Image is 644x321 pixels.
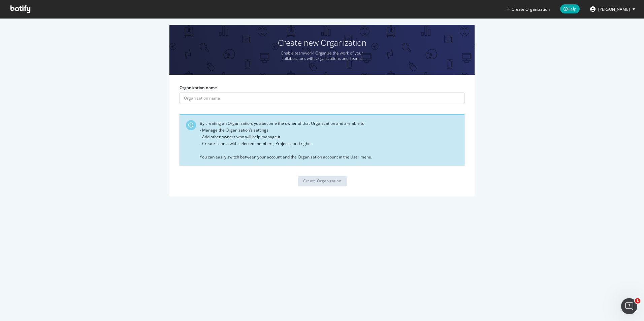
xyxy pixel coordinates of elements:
[200,120,459,160] div: By creating an Organization, you become the owner of that Organization and are able to: - Manage ...
[506,6,550,12] button: Create Organization
[169,38,475,47] h1: Create new Organization
[298,176,347,186] button: Create Organization
[635,298,640,304] span: 1
[621,298,637,314] iframe: Intercom live chat
[180,93,464,104] input: Organization name
[560,4,580,13] span: Help
[271,50,373,61] p: Enable teamwork! Organize the work of your collaborators with Organizations and Teams.
[585,4,641,14] button: [PERSON_NAME]
[180,85,217,91] label: Organization name
[303,178,341,184] div: Create Organization
[598,6,630,12] span: Courtney Beyer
